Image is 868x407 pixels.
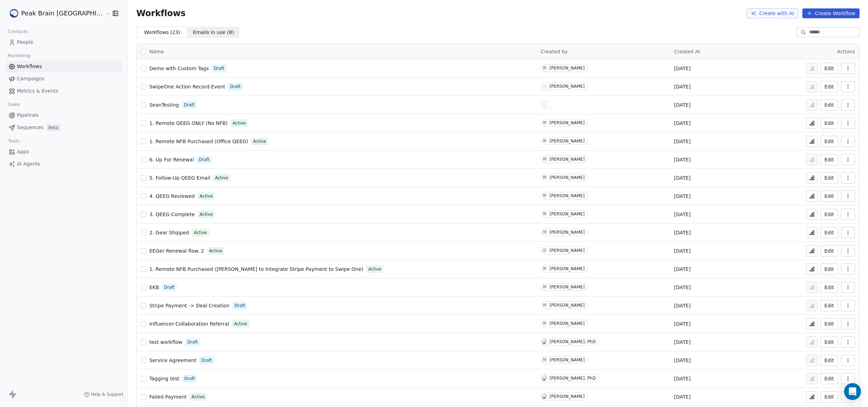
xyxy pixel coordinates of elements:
span: Active [233,120,246,126]
div: [PERSON_NAME] [550,120,585,125]
div: M [543,138,546,144]
a: 6. Up For Renewal [149,156,194,163]
button: Edit [820,209,838,220]
a: 5. Follow-Up QEEG Email [149,174,210,181]
div: M [543,284,546,290]
button: Edit [820,227,838,238]
a: Influencer-Collaboration Referral [149,320,229,327]
span: Sequences [17,124,44,131]
a: Pipelines [6,109,122,121]
a: 2. Gear Shipped [149,229,189,236]
a: EKB [149,284,159,291]
button: Edit [820,373,838,384]
span: 2. Gear Shipped [149,230,189,235]
img: A [542,339,547,345]
span: [DATE] [674,83,690,90]
span: Draft [214,65,224,72]
a: AI Agents [6,158,122,170]
div: [PERSON_NAME] [550,157,585,162]
span: Pipelines [17,112,39,119]
span: [DATE] [674,339,690,346]
span: 1. Remote QEEG ONLY (No NFB) [149,120,227,126]
a: 1. Remote QEEG ONLY (No NFB) [149,120,227,127]
a: Failed Payment [149,393,186,400]
button: Edit [820,300,838,311]
span: Peak Brain [GEOGRAPHIC_DATA] [21,9,104,18]
a: EEGer Renewal flow. 2 [149,247,204,254]
span: [DATE] [674,138,690,145]
span: Demo with Custom Tags [149,66,208,71]
div: [PERSON_NAME] [550,84,585,89]
span: [DATE] [674,65,690,72]
span: Name [149,48,164,55]
span: Campaigns [17,75,44,82]
span: Draft [199,156,209,163]
span: [DATE] [674,120,690,127]
span: [DATE] [674,193,690,200]
span: Workflows [17,63,42,70]
button: Edit [820,118,838,129]
span: Created At [674,49,700,54]
a: test workflow [149,339,182,346]
button: Edit [820,282,838,293]
div: [PERSON_NAME] [550,66,585,71]
div: M [543,357,546,363]
a: Edit [820,99,838,111]
div: M [543,175,546,180]
button: Edit [820,391,838,402]
div: M [543,229,546,235]
a: People [6,36,122,48]
span: [DATE] [674,211,690,218]
div: Open Intercom Messenger [844,383,861,400]
div: M [543,266,546,272]
span: 4. QEEG Reviewed [149,193,194,199]
a: Metrics & Events [6,85,122,97]
a: 4. QEEG Reviewed [149,193,194,200]
span: Draft [164,284,174,291]
a: Demo with Custom Tags [149,65,208,72]
span: [DATE] [674,247,690,254]
span: Tools [5,136,22,146]
span: Draft [201,357,212,363]
span: [DATE] [674,174,690,181]
span: test workflow [149,339,182,345]
button: Edit [820,191,838,202]
a: Edit [820,245,838,256]
span: 1. Remote NFB Purchased ([PERSON_NAME] to Integrate Stripe Payment to Swipe One) [149,266,363,272]
div: M [543,156,546,162]
span: [DATE] [674,357,690,364]
button: Edit [820,318,838,329]
span: Draft [184,102,194,108]
span: 3. QEEG Complete [149,212,194,217]
div: M [543,193,546,199]
span: [DATE] [674,393,690,400]
span: People [17,39,33,46]
div: [PERSON_NAME] [550,358,585,362]
span: Emails in use ( 8 ) [193,29,234,36]
span: Metrics & Events [17,87,58,95]
div: [PERSON_NAME] [550,266,585,271]
span: Created by [541,49,568,54]
span: Draft [187,339,198,345]
div: [PERSON_NAME] [550,175,585,180]
span: Active [253,138,266,145]
span: SeanTesting [149,102,179,108]
span: Beta [46,124,60,131]
a: SequencesBeta [6,122,122,133]
button: Edit [820,263,838,275]
button: Edit [820,336,838,348]
a: Campaigns [6,73,122,85]
button: Create with AI [747,8,798,18]
span: Failed Payment [149,394,186,400]
button: Edit [820,136,838,147]
a: 1. Remote NFB Purchased ([PERSON_NAME] to Integrate Stripe Payment to Swipe One) [149,266,363,273]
